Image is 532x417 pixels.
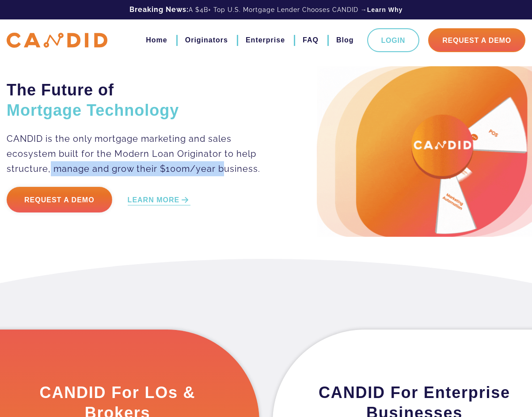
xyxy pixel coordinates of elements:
b: Breaking News: [129,5,189,14]
a: Blog [336,33,354,48]
h2: The Future of [7,80,273,121]
a: LEARN MORE [128,195,191,205]
a: Login [367,28,420,52]
a: Home [146,33,167,48]
a: Learn Why [367,5,403,14]
p: CANDID is the only mortgage marketing and sales ecosystem built for the Modern Loan Originator to... [7,131,273,176]
a: Enterprise [246,33,285,48]
span: Mortgage Technology [7,101,179,119]
a: Originators [185,33,228,48]
a: Request a Demo [7,187,112,212]
a: FAQ [303,33,319,48]
a: Request A Demo [428,28,525,52]
img: CANDID APP [7,33,107,48]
